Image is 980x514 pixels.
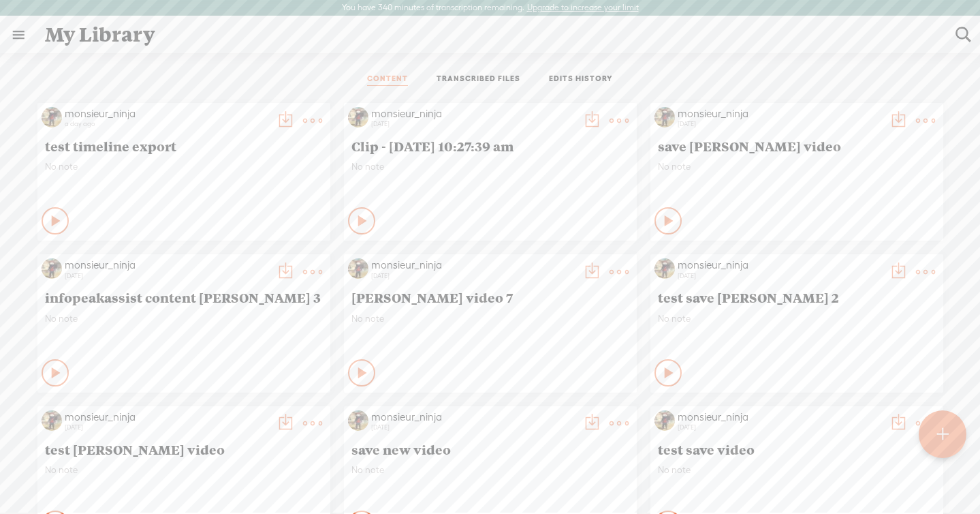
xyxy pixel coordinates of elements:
[658,464,936,476] span: No note
[351,138,629,154] span: Clip - [DATE] 10:27:39 am
[549,74,613,86] a: EDITS HISTORY
[678,107,882,121] div: monsieur_ninja
[42,258,62,279] img: http%3A%2F%2Fres.cloudinary.com%2Ftrebble-fm%2Fimage%2Fupload%2Fv1709343596%2Fcom.trebble.trebble...
[42,107,62,127] img: http%3A%2F%2Fres.cloudinary.com%2Ftrebble-fm%2Fimage%2Fupload%2Fv1709343596%2Fcom.trebble.trebble...
[348,107,368,127] img: http%3A%2F%2Fres.cloudinary.com%2Ftrebble-fm%2Fimage%2Fupload%2Fv1709343596%2Fcom.trebble.trebble...
[678,258,882,272] div: monsieur_ninja
[678,272,882,280] div: [DATE]
[65,258,269,272] div: monsieur_ninja
[348,410,368,431] img: http%3A%2F%2Fres.cloudinary.com%2Ftrebble-fm%2Fimage%2Fupload%2Fv1709343596%2Fcom.trebble.trebble...
[45,441,323,457] span: test [PERSON_NAME] video
[65,423,269,432] div: [DATE]
[371,107,575,121] div: monsieur_ninja
[351,313,629,324] span: No note
[658,138,936,154] span: save [PERSON_NAME] video
[65,107,269,121] div: monsieur_ninja
[658,441,936,457] span: test save video
[437,74,520,86] a: TRANSCRIBED FILES
[348,258,368,279] img: http%3A%2F%2Fres.cloudinary.com%2Ftrebble-fm%2Fimage%2Fupload%2Fv1709343596%2Fcom.trebble.trebble...
[45,464,323,476] span: No note
[65,410,269,424] div: monsieur_ninja
[65,120,269,128] div: a day ago
[367,74,408,86] a: CONTENT
[351,289,629,305] span: [PERSON_NAME] video 7
[45,138,323,154] span: test timeline export
[351,464,629,476] span: No note
[658,161,936,172] span: No note
[658,313,936,324] span: No note
[45,289,323,305] span: infopeakassist content [PERSON_NAME] 3
[654,258,675,279] img: http%3A%2F%2Fres.cloudinary.com%2Ftrebble-fm%2Fimage%2Fupload%2Fv1709343596%2Fcom.trebble.trebble...
[678,410,882,424] div: monsieur_ninja
[371,272,575,280] div: [DATE]
[527,3,639,14] label: Upgrade to increase your limit
[678,120,882,128] div: [DATE]
[65,272,269,280] div: [DATE]
[342,3,524,14] label: You have 340 minutes of transcription remaining.
[678,423,882,432] div: [DATE]
[658,289,936,305] span: test save [PERSON_NAME] 2
[371,423,575,432] div: [DATE]
[371,258,575,272] div: monsieur_ninja
[351,441,629,457] span: save new video
[351,161,629,172] span: No note
[42,410,62,431] img: http%3A%2F%2Fres.cloudinary.com%2Ftrebble-fm%2Fimage%2Fupload%2Fv1709343596%2Fcom.trebble.trebble...
[45,313,323,324] span: No note
[371,410,575,424] div: monsieur_ninja
[654,410,675,431] img: http%3A%2F%2Fres.cloudinary.com%2Ftrebble-fm%2Fimage%2Fupload%2Fv1709343596%2Fcom.trebble.trebble...
[654,107,675,127] img: http%3A%2F%2Fres.cloudinary.com%2Ftrebble-fm%2Fimage%2Fupload%2Fv1709343596%2Fcom.trebble.trebble...
[371,120,575,128] div: [DATE]
[35,17,946,52] div: My Library
[45,161,323,172] span: No note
